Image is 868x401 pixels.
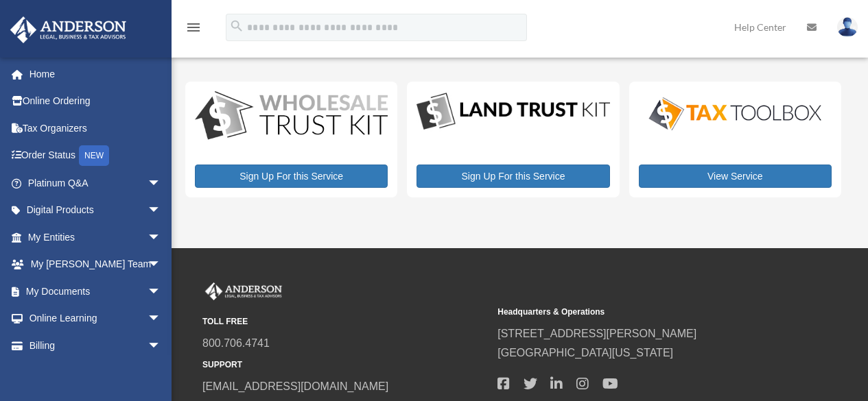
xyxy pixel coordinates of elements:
a: [STREET_ADDRESS][PERSON_NAME] [497,328,696,339]
span: arrow_drop_down [148,169,175,197]
span: arrow_drop_down [148,197,175,225]
i: menu [185,19,202,36]
a: Digital Productsarrow_drop_down [10,197,175,224]
a: [EMAIL_ADDRESS][DOMAIN_NAME] [202,380,388,392]
a: Sign Up For this Service [195,165,388,188]
a: My Documentsarrow_drop_down [10,278,182,305]
a: menu [185,24,202,36]
a: [GEOGRAPHIC_DATA][US_STATE] [497,347,673,359]
a: Platinum Q&Aarrow_drop_down [10,169,182,197]
a: Sign Up For this Service [417,165,609,188]
span: arrow_drop_down [148,305,175,333]
a: Online Learningarrow_drop_down [10,305,182,332]
span: arrow_drop_down [148,251,175,279]
span: arrow_drop_down [148,223,175,252]
img: Anderson Advisors Platinum Portal [202,282,285,300]
a: Home [10,60,182,88]
i: search [229,19,244,34]
small: SUPPORT [202,358,488,372]
small: TOLL FREE [202,315,488,329]
a: Order StatusNEW [10,142,182,170]
a: My [PERSON_NAME] Teamarrow_drop_down [10,251,182,278]
img: WS-Trust-Kit-lgo-1.jpg [195,91,388,142]
img: User Pic [837,17,858,37]
span: arrow_drop_down [148,332,175,360]
a: Tax Organizers [10,114,182,142]
a: 800.706.4741 [202,337,270,349]
small: Headquarters & Operations [497,305,783,319]
a: Billingarrow_drop_down [10,332,182,359]
span: arrow_drop_down [148,278,175,306]
a: My Entitiesarrow_drop_down [10,223,182,251]
a: View Service [639,165,832,188]
img: Anderson Advisors Platinum Portal [6,16,130,43]
a: Online Ordering [10,88,182,115]
img: LandTrust_lgo-1.jpg [417,91,609,132]
div: NEW [79,145,109,166]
